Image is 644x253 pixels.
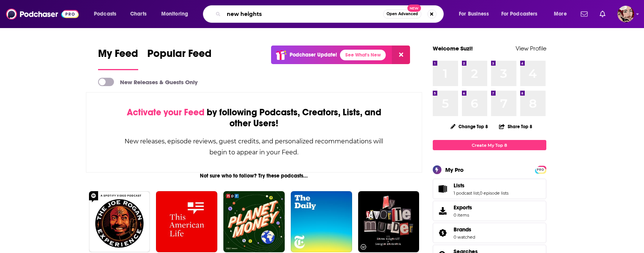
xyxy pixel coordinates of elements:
[454,226,471,233] span: Brands
[156,8,198,20] button: open menu
[124,136,384,158] div: New releases, episode reviews, guest credits, and personalized recommendations will begin to appe...
[454,182,465,189] span: Lists
[387,12,418,16] span: Open Advanced
[210,5,451,23] div: Search podcasts, credits, & more...
[496,8,549,20] button: open menu
[446,122,493,131] button: Change Top 8
[290,52,337,58] p: Podchaser Update!
[617,6,634,22] img: User Profile
[98,47,138,70] a: My Feed
[445,166,464,173] div: My Pro
[480,190,508,196] a: 0 episode lists
[291,191,352,253] img: The Daily
[501,9,538,19] span: For Podcasters
[433,223,546,243] span: Brands
[549,8,576,20] button: open menu
[224,8,383,20] input: Search podcasts, credits, & more...
[156,191,217,253] img: This American Life
[435,228,451,238] a: Brands
[435,184,451,194] a: Lists
[407,5,421,12] span: New
[597,8,608,20] a: Show notifications dropdown
[433,201,546,221] a: Exports
[454,204,472,211] span: Exports
[147,47,212,70] a: Popular Feed
[124,107,384,129] div: by following Podcasts, Creators, Lists, and other Users!
[125,8,151,20] a: Charts
[454,226,475,233] a: Brands
[89,8,126,20] button: open menu
[578,8,591,20] a: Show notifications dropdown
[554,9,567,19] span: More
[130,9,147,19] span: Charts
[454,182,508,189] a: Lists
[94,9,116,19] span: Podcasts
[454,190,479,196] a: 1 podcast list
[433,179,546,199] span: Lists
[499,119,533,134] button: Share Top 8
[516,45,546,52] a: View Profile
[161,9,188,19] span: Monitoring
[479,190,480,196] span: ,
[340,50,386,60] a: See What's New
[127,107,204,118] span: Activate your Feed
[536,167,545,173] span: PRO
[617,6,634,22] span: Logged in as NBM-Suzi
[617,6,634,22] button: Show profile menu
[454,8,498,20] button: open menu
[89,191,150,253] img: The Joe Rogan Experience
[536,167,545,172] a: PRO
[98,47,138,64] span: My Feed
[433,45,473,52] a: Welcome Suzi!
[433,140,546,150] a: Create My Top 8
[454,212,472,218] span: 0 items
[358,191,419,253] img: My Favorite Murder with Karen Kilgariff and Georgia Hardstark
[459,9,489,19] span: For Business
[223,191,285,253] img: Planet Money
[435,206,451,216] span: Exports
[86,173,423,179] div: Not sure who to follow? Try these podcasts...
[6,7,79,21] img: Podchaser - Follow, Share and Rate Podcasts
[454,234,475,240] a: 0 watched
[147,47,212,64] span: Popular Feed
[98,78,198,86] a: New Releases & Guests Only
[383,9,421,19] button: Open AdvancedNew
